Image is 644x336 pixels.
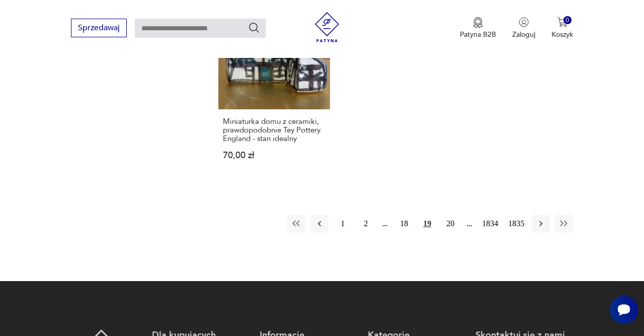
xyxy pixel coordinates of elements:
[357,215,375,233] button: 2
[512,17,535,39] button: Zaloguj
[460,30,496,39] p: Patyna B2B
[223,151,326,160] p: 70,00 zł
[460,17,496,39] button: Patyna B2B
[551,30,573,39] p: Koszyk
[71,19,127,37] button: Sprzedawaj
[71,25,127,32] a: Sprzedawaj
[610,296,638,324] iframe: Smartsupp widget button
[551,17,573,39] button: 0Koszyk
[395,215,413,233] button: 18
[557,17,568,27] img: Ikona koszyka
[248,22,260,34] button: Szukaj
[473,17,483,28] img: Ikona medalu
[312,12,342,42] img: Patyna - sklep z meblami i dekoracjami vintage
[506,215,527,233] button: 1835
[519,17,529,27] img: Ikonka użytkownika
[418,215,436,233] button: 19
[334,215,352,233] button: 1
[223,117,326,143] h3: Miniaturka domu z ceramiki, prawdopodobnie Tey Pottery England - stan idealny
[479,215,501,233] button: 1834
[460,17,496,39] a: Ikona medaluPatyna B2B
[563,16,572,25] div: 0
[441,215,459,233] button: 20
[512,30,535,39] p: Zaloguj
